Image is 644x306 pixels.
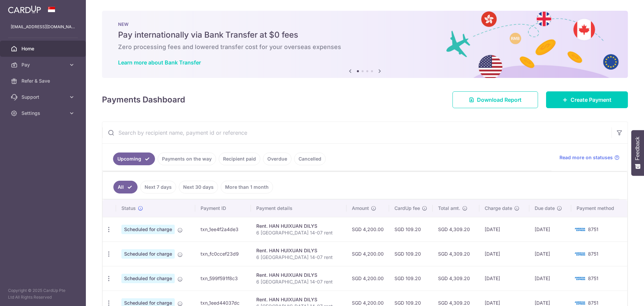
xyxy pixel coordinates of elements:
span: 8751 [588,300,598,306]
span: Refer & Save [21,78,66,84]
a: Next 30 days [179,181,218,193]
td: SGD 4,309.20 [433,217,479,242]
img: Bank Card [573,250,587,258]
th: Payment method [571,200,627,217]
a: Payments on the way [158,152,216,165]
th: Payment details [251,200,346,217]
p: 6 [GEOGRAPHIC_DATA] 14-07 rent [256,254,341,261]
td: SGD 4,200.00 [346,266,389,291]
span: Charge date [485,205,512,212]
div: Rent. HAN HUIXUAN DILYS [256,247,341,254]
span: Total amt. [438,205,460,212]
a: Create Payment [546,91,628,108]
span: Settings [21,110,66,117]
a: Download Report [452,91,538,108]
a: More than 1 month [221,181,273,193]
td: [DATE] [479,217,529,242]
img: Bank Card [573,274,587,282]
td: [DATE] [479,266,529,291]
input: Search by recipient name, payment id or reference [102,122,611,143]
td: txn_1ee4f2a4de3 [195,217,251,242]
td: SGD 109.20 [389,217,433,242]
a: Cancelled [294,152,326,165]
td: SGD 109.20 [389,266,433,291]
p: 6 [GEOGRAPHIC_DATA] 14-07 rent [256,278,341,285]
a: Read more on statuses [559,154,620,161]
a: All [113,181,138,193]
td: SGD 4,200.00 [346,242,389,266]
td: txn_fc0ccef23d9 [195,242,251,266]
p: NEW [118,21,612,27]
td: SGD 4,309.20 [433,266,479,291]
td: SGD 109.20 [389,242,433,266]
th: Payment ID [195,200,251,217]
td: [DATE] [479,242,529,266]
a: Learn more about Bank Transfer [118,59,201,66]
span: Pay [21,61,66,68]
div: Rent. HAN HUIXUAN DILYS [256,223,341,229]
td: SGD 4,309.20 [433,242,479,266]
div: Rent. HAN HUIXUAN DILYS [256,296,341,303]
span: 8751 [588,226,598,232]
td: [DATE] [529,242,571,266]
span: Scheduled for charge [121,225,175,234]
h6: Zero processing fees and lowered transfer cost for your overseas expenses [118,43,612,51]
span: Feedback [635,137,641,160]
span: Support [21,94,66,100]
span: Download Report [477,96,522,104]
button: Feedback - Show survey [631,130,644,176]
a: Overdue [263,152,291,165]
img: Bank Card [573,225,587,233]
p: [EMAIL_ADDRESS][DOMAIN_NAME] [11,24,75,30]
a: Recipient paid [219,152,260,165]
img: Bank transfer banner [102,11,628,78]
span: Amount [352,205,369,212]
span: Due date [535,205,555,212]
a: Next 7 days [140,181,176,193]
span: Home [21,45,66,52]
span: Read more on statuses [559,154,613,161]
td: [DATE] [529,217,571,242]
h5: Pay internationally via Bank Transfer at $0 fees [118,30,612,40]
span: Create Payment [571,96,611,104]
td: [DATE] [529,266,571,291]
div: Rent. HAN HUIXUAN DILYS [256,272,341,278]
span: 8751 [588,275,598,281]
a: Upcoming [113,152,155,165]
span: Scheduled for charge [121,274,175,283]
span: Scheduled for charge [121,249,175,259]
p: 6 [GEOGRAPHIC_DATA] 14-07 rent [256,229,341,236]
td: SGD 4,200.00 [346,217,389,242]
td: txn_599f591f8c3 [195,266,251,291]
h4: Payments Dashboard [102,94,185,106]
img: CardUp [8,5,41,13]
span: Status [121,205,136,212]
span: 8751 [588,251,598,257]
span: CardUp fee [394,205,420,212]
